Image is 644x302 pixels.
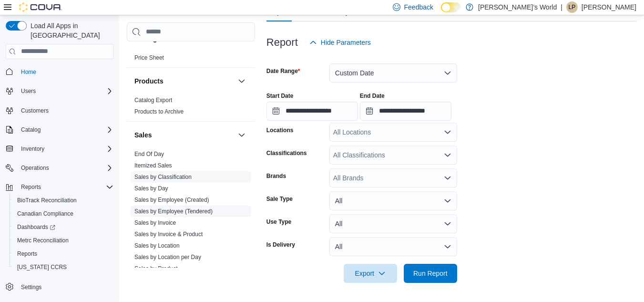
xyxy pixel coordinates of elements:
span: Catalog [21,126,41,134]
a: Sales by Classification [134,174,192,180]
span: Reports [17,181,113,193]
a: Sales by Product [134,265,178,272]
div: Products [127,94,255,121]
span: Reports [21,183,41,191]
span: End Of Day [134,150,164,158]
button: Reports [17,181,45,193]
span: Sales by Day [134,185,168,192]
a: Dashboards [13,221,59,233]
a: Price Sheet [134,54,164,61]
label: Date Range [266,67,300,75]
input: Press the down key to open a popover containing a calendar. [360,102,451,121]
p: [PERSON_NAME]’s World [478,1,557,13]
span: Sales by Employee (Created) [134,196,209,204]
span: Home [21,68,36,76]
button: Reports [2,180,117,194]
span: Price Sheet [134,54,164,62]
a: Sales by Invoice & Product [134,231,203,238]
label: Use Type [266,218,291,226]
button: [US_STATE] CCRS [10,260,117,274]
label: Classifications [266,149,307,157]
span: Canadian Compliance [17,210,73,218]
label: Sale Type [266,195,293,203]
button: Users [2,84,117,98]
button: Customers [2,104,117,117]
span: Operations [17,162,113,174]
label: Is Delivery [266,241,295,249]
span: Catalog Export [134,96,172,104]
button: Products [134,76,234,86]
span: Reports [13,248,113,260]
span: LP [569,1,576,13]
button: Catalog [17,124,44,135]
button: Operations [2,161,117,175]
span: Dashboards [17,223,55,231]
p: | [561,1,562,13]
a: Dashboards [10,220,117,234]
button: Settings [2,280,117,293]
h3: Report [266,37,298,48]
span: [US_STATE] CCRS [17,263,67,271]
a: Metrc Reconciliation [13,235,72,246]
label: Start Date [266,92,294,100]
span: Catalog [17,124,113,135]
span: Sales by Employee (Tendered) [134,208,213,215]
span: Inventory [17,143,113,155]
span: Sales by Location [134,242,180,250]
button: Sales [134,130,234,140]
a: Canadian Compliance [13,208,77,219]
span: Sales by Location per Day [134,253,201,261]
a: Settings [17,281,45,293]
div: Leonette Prince [566,1,578,13]
button: All [329,191,457,210]
a: Products to Archive [134,108,184,115]
a: Sales by Employee (Created) [134,197,209,203]
button: All [329,214,457,233]
a: Customers [17,105,52,116]
label: End Date [360,92,385,100]
span: Reports [17,250,37,258]
button: All [329,237,457,256]
span: Sales by Invoice [134,219,176,227]
input: Press the down key to open a popover containing a calendar. [266,102,358,121]
button: Products [236,75,247,87]
a: Itemized Sales [134,162,172,169]
span: Feedback [404,2,433,12]
a: Reports [13,248,41,260]
span: BioTrack Reconciliation [17,197,77,204]
a: Sales by Invoice [134,219,176,226]
a: Sales by Location [134,242,180,249]
span: Run Report [413,269,448,278]
button: Open list of options [444,128,451,136]
a: End Of Day [134,151,164,157]
button: Pricing [236,33,247,44]
button: Inventory [17,143,48,155]
span: Itemized Sales [134,162,172,169]
button: Custom Date [329,63,457,83]
span: Products to Archive [134,108,184,115]
span: Washington CCRS [13,261,113,273]
span: Load All Apps in [GEOGRAPHIC_DATA] [27,21,113,40]
button: Metrc Reconciliation [10,234,117,247]
h3: Products [134,76,164,86]
button: Run Report [404,264,457,283]
span: Operations [21,164,49,172]
span: BioTrack Reconciliation [13,195,113,206]
span: Customers [17,104,113,116]
span: Users [21,87,36,95]
a: Sales by Day [134,185,168,192]
span: Home [17,66,113,78]
h3: Sales [134,130,152,140]
button: Hide Parameters [306,33,375,52]
button: Sales [236,129,247,141]
span: Inventory [21,145,44,153]
input: Dark Mode [441,2,461,12]
button: BioTrack Reconciliation [10,194,117,207]
img: Cova [19,2,62,12]
span: Sales by Invoice & Product [134,230,203,238]
a: Sales by Employee (Tendered) [134,208,213,215]
button: Export [344,264,397,283]
button: Reports [10,247,117,260]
